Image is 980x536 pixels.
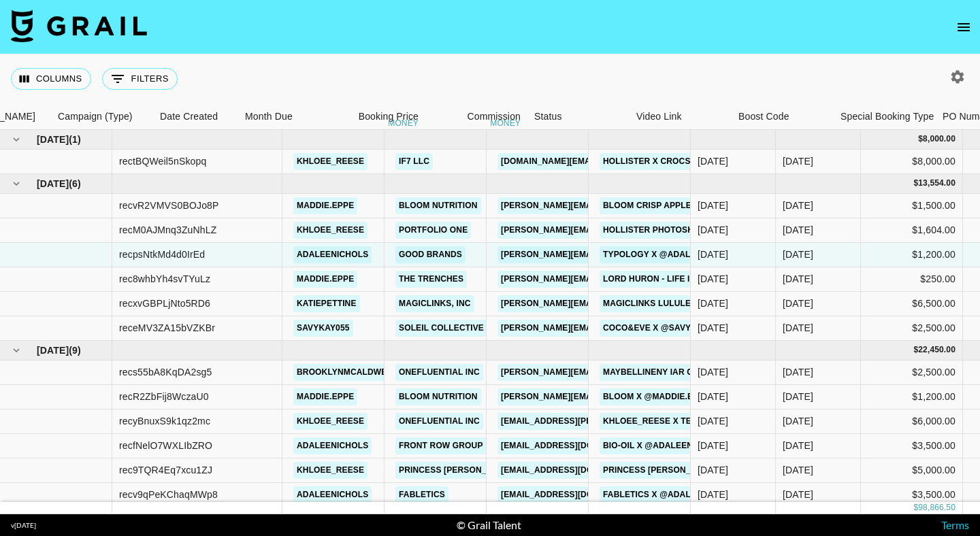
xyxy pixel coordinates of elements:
div: rec9TQR4Eq7xcu1ZJ [119,463,212,477]
div: Status [534,103,562,130]
div: $ [918,133,923,145]
div: Video Link [630,103,732,130]
a: OneFluential Inc [395,413,483,430]
div: money [388,119,419,127]
a: katiepettine [293,295,360,312]
div: Aug '25 [783,321,813,335]
a: Soleil Collective LLC [395,320,506,337]
div: rectBQWeil5nSkopq [119,154,206,168]
span: [DATE] [37,177,69,190]
div: Jul '25 [783,390,813,403]
div: $1,500.00 [861,194,963,218]
div: $1,200.00 [861,385,963,409]
div: receMV3ZA15bVZKBr [119,321,215,335]
div: rec8whbYh4svTYuLz [119,272,210,286]
button: Show filters [102,68,178,90]
div: recs55bA8KqDA2sg5 [119,365,212,379]
a: Princess [PERSON_NAME] x @khloee_reese July [600,462,830,479]
button: Select columns [11,68,91,90]
div: $ [913,178,918,189]
a: Lord Huron - Life is Strange [600,271,742,288]
a: Khloee_reese x Telescopic Mascara Q2 (LOP Campaign) [600,413,867,430]
a: maddie.eppe [293,197,357,214]
div: Month Due [245,103,293,130]
span: ( 9 ) [69,344,81,357]
a: MagicLinks Lululemon x @katiepettine [600,295,791,312]
div: money [490,119,521,127]
div: Sep '25 [783,154,813,168]
div: Status [527,103,630,130]
a: maddie.eppe [293,388,357,405]
div: Boost Code [738,103,789,130]
span: ( 6 ) [69,177,81,190]
div: recvR2VMVS0BOJo8P [119,199,219,212]
div: $1,200.00 [861,243,963,267]
div: recR2ZbFij8WczaU0 [119,390,209,403]
a: Fabletics [395,486,448,503]
a: [PERSON_NAME][EMAIL_ADDRESS][PERSON_NAME][DOMAIN_NAME] [497,246,789,263]
a: maddie.eppe [293,271,357,288]
div: Aug '25 [783,297,813,310]
div: Video Link [636,103,682,130]
div: 5/9/2025 [698,439,728,452]
a: Terms [941,518,969,531]
div: Jul '25 [783,463,813,477]
div: 8/15/2025 [698,199,728,212]
a: Bloom Crisp Apple x @maddie.eppe [600,197,770,214]
div: $ [913,502,918,514]
a: Bloom Nutrition [395,388,481,405]
a: [PERSON_NAME][EMAIL_ADDRESS][DOMAIN_NAME] [497,222,719,239]
span: ( 1 ) [69,133,81,146]
div: Aug '25 [783,223,813,237]
span: [DATE] [37,344,69,357]
a: [PERSON_NAME][EMAIL_ADDRESS][DOMAIN_NAME] [497,295,719,312]
a: Typology x @adaleenichols [600,246,742,263]
a: [EMAIL_ADDRESS][DOMAIN_NAME] [497,486,650,503]
div: Jul '25 [783,439,813,452]
div: $2,500.00 [861,316,963,341]
a: [PERSON_NAME][EMAIL_ADDRESS][DOMAIN_NAME] [497,388,719,405]
a: [PERSON_NAME][EMAIL_ADDRESS][DOMAIN_NAME] [497,271,719,288]
a: Hollister x Crocs [600,153,694,170]
div: Jul '25 [783,488,813,501]
div: recfNelO7WXLIbZRO [119,439,212,452]
div: 7/7/2025 [698,488,728,501]
a: khloee_reese [293,153,367,170]
div: recM0AJMnq3ZuNhLZ [119,223,216,237]
div: $3,500.00 [861,483,963,507]
a: [PERSON_NAME][EMAIL_ADDRESS][DOMAIN_NAME] [497,364,719,381]
div: Date Created [160,103,218,130]
div: Aug '25 [783,248,813,261]
a: brooklynmcaldwell [293,364,400,381]
span: [DATE] [37,133,69,146]
button: hide children [7,174,26,193]
button: hide children [7,130,26,149]
a: MaybellineNY IAR Concealer X Brooklyn [PERSON_NAME] [600,364,872,381]
a: Hollister Photoshoot [600,222,715,239]
button: open drawer [950,14,977,41]
div: v [DATE] [11,521,36,530]
div: 8/11/2025 [698,321,728,335]
div: 6/30/2025 [698,365,728,379]
div: Commission [467,103,521,130]
div: Boost Code [732,103,834,130]
a: Princess [PERSON_NAME] USA [395,462,537,479]
button: hide children [7,341,26,360]
a: [EMAIL_ADDRESS][DOMAIN_NAME] [497,462,650,479]
a: khloee_reese [293,462,367,479]
div: Special Booking Type [840,103,934,130]
div: $6,500.00 [861,292,963,316]
div: 8/21/2025 [698,272,728,286]
div: $2,500.00 [861,361,963,385]
a: Bio-Oil x @adaleenichols [600,437,728,454]
div: recxvGBPLjNto5RD6 [119,297,210,310]
img: Grail Talent [11,10,147,42]
div: recv9qPeKChaqMWp8 [119,488,218,501]
div: 8,000.00 [923,133,955,145]
a: [EMAIL_ADDRESS][PERSON_NAME][DOMAIN_NAME] [497,413,719,430]
a: [PERSON_NAME][EMAIL_ADDRESS][PERSON_NAME][DOMAIN_NAME] [497,320,789,337]
div: $8,000.00 [861,150,963,174]
a: Bloom x @maddie.eppe [600,388,713,405]
a: Front Row Group [395,437,487,454]
a: adaleenichols [293,486,372,503]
